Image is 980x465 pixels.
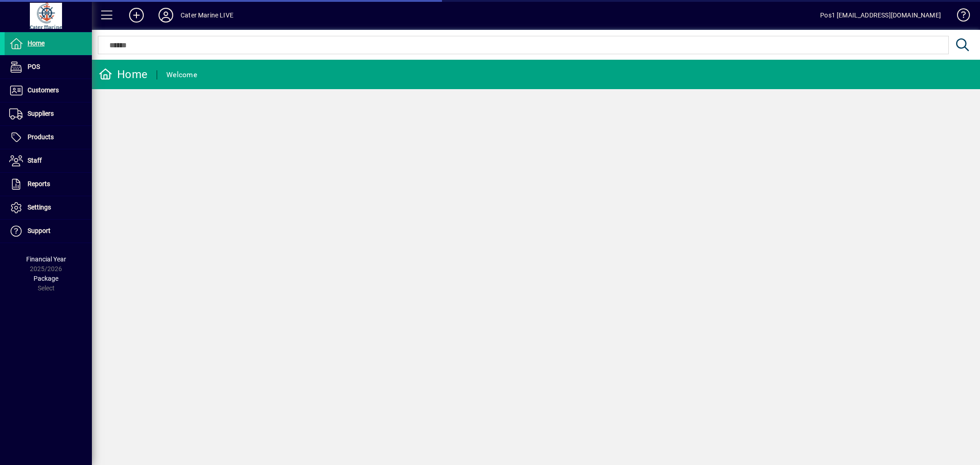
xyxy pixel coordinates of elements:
[28,180,50,187] span: Reports
[122,7,151,23] button: Add
[181,8,233,23] div: Cater Marine LIVE
[5,149,92,172] a: Staff
[99,67,147,82] div: Home
[28,157,42,164] span: Staff
[5,220,92,243] a: Support
[28,204,51,211] span: Settings
[5,196,92,219] a: Settings
[28,86,59,94] span: Customers
[950,2,969,32] a: Knowledge Base
[28,63,40,70] span: POS
[5,102,92,125] a: Suppliers
[28,40,45,47] span: Home
[166,68,197,82] div: Welcome
[820,8,941,23] div: Pos1 [EMAIL_ADDRESS][DOMAIN_NAME]
[151,7,181,23] button: Profile
[5,173,92,196] a: Reports
[28,227,51,234] span: Support
[28,110,54,117] span: Suppliers
[34,275,58,282] span: Package
[5,56,92,79] a: POS
[28,133,54,141] span: Products
[5,79,92,102] a: Customers
[26,255,66,263] span: Financial Year
[5,126,92,149] a: Products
